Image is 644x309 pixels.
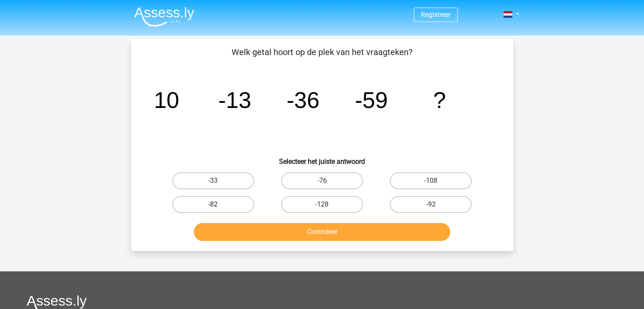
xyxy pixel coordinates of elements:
[390,196,472,213] label: -92
[172,196,254,213] label: -82
[421,11,451,19] a: Registreer
[145,151,500,166] h6: Selecteer het juiste antwoord
[390,172,472,189] label: -108
[218,87,251,113] tspan: -13
[281,196,363,213] label: -128
[281,172,363,189] label: -76
[433,87,446,113] tspan: ?
[154,87,179,113] tspan: 10
[134,7,194,27] img: Assessly
[355,87,388,113] tspan: -59
[145,46,500,58] p: Welk getal hoort op de plek van het vraagteken?
[194,223,450,241] button: Controleer
[172,172,254,189] label: -33
[286,87,319,113] tspan: -36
